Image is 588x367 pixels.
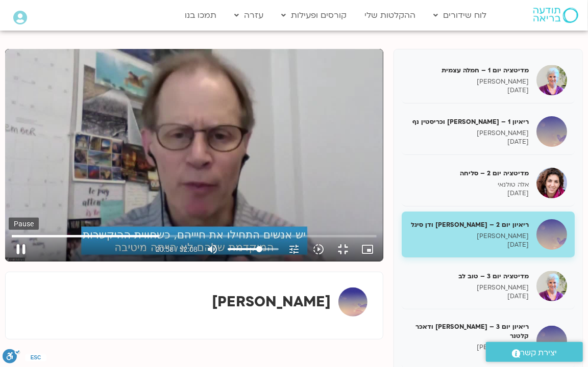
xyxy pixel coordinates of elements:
[212,292,331,311] strong: [PERSON_NAME]
[536,271,567,301] img: מדיטציה יום 3 – טוב לב
[521,346,557,360] span: יצירת קשר
[409,292,529,301] p: [DATE]
[180,6,222,25] a: תמכו בנו
[409,352,529,360] p: [DATE]
[409,180,529,189] p: אלה טולנאי
[536,326,567,356] img: ריאיון יום 3 – טארה בראך ודאכר קלטנר
[409,232,529,241] p: [PERSON_NAME]
[409,86,529,95] p: [DATE]
[409,283,529,292] p: [PERSON_NAME]
[486,342,583,362] a: יצירת קשר
[338,287,367,317] img: טארה בראך
[409,77,529,86] p: [PERSON_NAME]
[428,6,492,25] a: לוח שידורים
[409,189,529,198] p: [DATE]
[359,6,421,25] a: ההקלטות שלי
[536,65,567,95] img: מדיטציה יום 1 – חמלה עצמית
[409,66,529,75] h5: מדיטציה יום 1 – חמלה עצמית
[533,8,578,23] img: תודעה בריאה
[536,219,567,250] img: ריאיון יום 2 – טארה בראך ודן סיגל
[409,241,529,249] p: [DATE]
[409,138,529,146] p: [DATE]
[409,169,529,178] h5: מדיטציה יום 2 – סליחה
[409,322,529,340] h5: ריאיון יום 3 – [PERSON_NAME] ודאכר קלטנר
[536,168,567,198] img: מדיטציה יום 2 – סליחה
[409,343,529,352] p: [PERSON_NAME]
[409,272,529,281] h5: מדיטציה יום 3 – טוב לב
[409,129,529,138] p: [PERSON_NAME]
[276,6,352,25] a: קורסים ופעילות
[409,220,529,229] h5: ריאיון יום 2 – [PERSON_NAME] ודן סיגל
[229,6,268,25] a: עזרה
[409,117,529,126] h5: ריאיון 1 – [PERSON_NAME] וכריסטין נף
[536,116,567,147] img: ריאיון 1 – טארה בראך וכריסטין נף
